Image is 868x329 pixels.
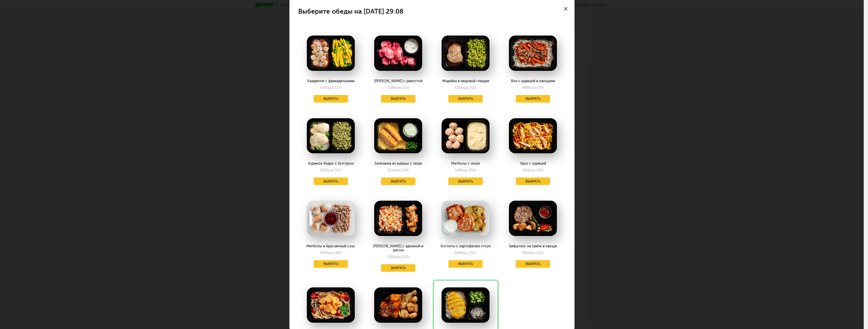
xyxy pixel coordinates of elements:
div: Котлеты с картофелем стоун [438,244,493,248]
button: Выбрать [381,177,415,185]
button: Выбрать [448,177,483,185]
div: Митболы с пюре [438,162,493,166]
span: г [408,168,409,172]
span: г [542,168,544,172]
button: Выбрать [314,95,348,103]
span: Ккал, [528,86,536,90]
img: big_tLPrUg4668jP0Yfa.png [307,201,355,236]
span: Ккал, [393,86,402,90]
button: Выбрать [448,95,483,103]
img: big_Ow0gNtqrzrhyRnRg.png [442,201,490,236]
span: Ккал, [528,251,536,255]
img: big_tEkfRxL7jMyGjdJp.png [307,287,355,323]
div: [PERSON_NAME] с аджикой и рисом [370,244,426,252]
img: big_XVkTC3FBYXOheKHU.png [374,118,422,154]
img: big_BcJg5LGWmDCpsgAn.png [307,36,355,71]
img: big_BFO234G9GzP9LEAt.png [374,287,422,323]
div: 501 364 [387,168,409,172]
div: Индейка в медовой глазури [438,79,493,83]
div: [PERSON_NAME] с рикоттой [370,79,426,83]
img: big_9AQQJZ8gryAUOT6w.png [509,201,557,236]
span: г [475,251,477,255]
h4: Выберите обеды на [DATE] 29.08 [298,9,403,14]
img: big_BZtb2hnABZbDWl1Q.png [442,36,490,71]
img: big_A8dMbFVdBMb6J8zv.png [509,118,557,154]
div: 441 250 [522,168,544,172]
button: Выбрать [516,95,550,103]
div: 593 250 [454,251,477,255]
img: big_NCBp2JHghsUOpNeG.png [442,118,490,154]
span: Ккал, [393,168,402,172]
div: Митболы и брусничный соус [303,244,358,248]
img: big_HiiCm5w86QSjzLpf.png [307,118,355,154]
button: Выбрать [516,260,550,268]
button: Выбрать [314,177,348,185]
span: Ккал, [460,251,469,255]
div: 381 220 [522,251,544,255]
div: 420 250 [454,86,477,90]
span: Ккал, [460,168,469,172]
div: 543 300 [454,168,477,172]
div: 505 312 [320,168,342,172]
img: big_tsROXB5P9kwqKV4s.png [374,36,422,71]
span: г [475,86,477,90]
div: Вок с курицей и овощами [505,79,560,83]
div: 488 270 [522,86,544,90]
button: Выбрать [516,177,550,185]
span: Ккал, [326,168,335,172]
button: Выбрать [381,264,415,272]
span: г [475,168,477,172]
img: big_sz9PS315UjtpT7sm.png [374,201,422,236]
div: 564 372 [320,86,342,90]
button: Выбрать [448,260,483,268]
span: г [340,86,342,90]
span: г [542,86,544,90]
img: big_3p7Sl9ZsbvRH9M43.png [509,36,557,71]
div: 338 210 [387,86,409,90]
div: Куриное бедро с булгуром [303,162,358,166]
div: Бифштекс на гриле и овощи [505,244,560,248]
span: г [408,86,409,90]
div: 356 230 [387,255,409,259]
span: г [542,251,544,255]
div: Удон с курицей [505,162,560,166]
span: г [340,251,342,255]
span: Ккал, [461,86,469,90]
div: Казаречче с фрикадельками [303,79,358,83]
span: г [408,255,409,259]
span: Ккал, [528,168,536,172]
span: г [340,168,342,172]
div: 476 280 [320,251,342,255]
span: Ккал, [326,251,334,255]
img: big_2fX2LWCYjyJ3431o.png [442,287,490,323]
span: Ккал, [393,255,401,259]
div: Запеканка из курицы с пюре [370,162,426,166]
button: Выбрать [314,260,348,268]
span: Ккал, [326,86,334,90]
button: Выбрать [381,95,415,103]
